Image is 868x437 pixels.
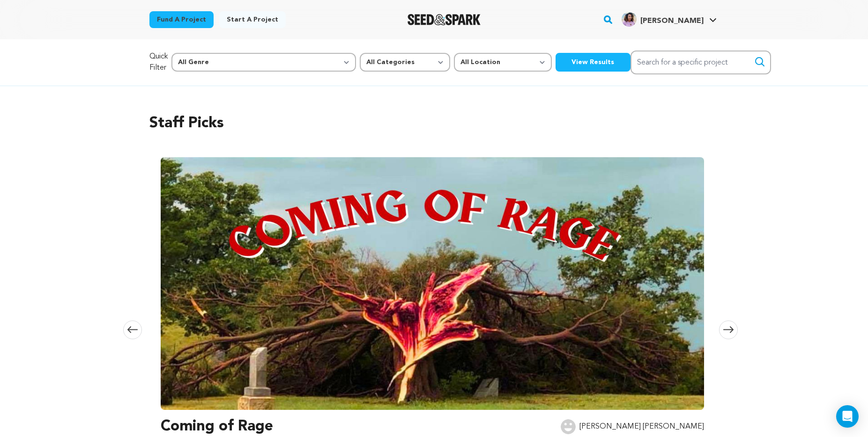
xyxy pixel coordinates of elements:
input: Search for a specific project [631,51,771,74]
img: Seed&Spark Logo Dark Mode [408,14,481,25]
img: user.png [561,419,576,434]
a: Start a project [219,11,286,28]
a: Fund a project [149,11,214,28]
span: Liz N.'s Profile [620,10,719,29]
p: Quick Filter [149,51,168,73]
img: 162f4e2e35f23759.jpg [622,12,637,27]
p: [PERSON_NAME] [PERSON_NAME] [579,421,704,432]
button: View Results [556,53,631,72]
div: Open Intercom Messenger [836,405,859,428]
a: Liz N.'s Profile [620,10,719,27]
div: Liz N.'s Profile [622,12,704,27]
a: Seed&Spark Homepage [408,14,481,25]
span: [PERSON_NAME] [640,17,704,25]
img: Coming of Rage image [161,157,704,410]
h2: Staff Picks [149,112,719,135]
